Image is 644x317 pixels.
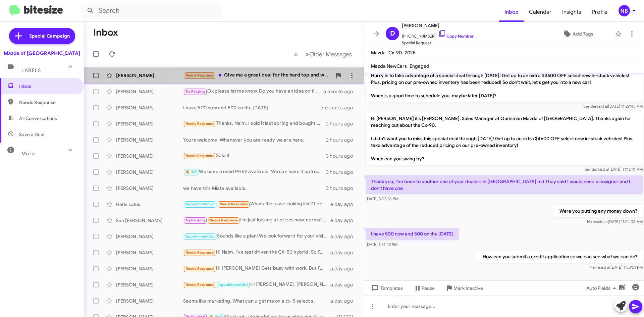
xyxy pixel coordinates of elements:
[585,167,643,172] span: Sender [DATE] 11:12:41 AM
[371,63,407,69] span: Mazda NewCars
[183,281,330,288] div: Hi [PERSON_NAME], [PERSON_NAME] was great but we went with a different car. Please thank her for ...
[185,73,214,77] span: Needs Response
[598,167,609,172] span: said at
[330,298,359,304] div: a day ago
[19,83,76,90] span: Inbox
[366,175,643,194] p: Thank you, I've been to another one of your dealers in [GEOGRAPHIC_DATA] md They said I would nee...
[583,104,643,109] span: Sender [DATE] 11:29:45 AM
[218,282,248,287] span: Appointment Set
[581,282,624,294] button: Auto Fields
[183,104,321,111] div: I have 500 now and 500 on the [DATE]
[370,282,403,294] span: Templates
[185,234,215,239] span: Appointment Set
[309,51,352,58] span: Older Messages
[116,233,183,240] div: [PERSON_NAME]
[440,282,488,294] button: Mark Inactive
[613,5,637,16] button: NB
[330,249,359,256] div: a day ago
[19,99,76,106] span: Needs Response
[402,40,474,46] span: Special Request
[326,153,359,159] div: 3 hours ago
[326,120,359,127] div: 2 hours ago
[330,201,359,208] div: a day ago
[185,154,214,158] span: Needs Response
[402,21,474,30] span: [PERSON_NAME]
[554,205,643,217] p: Were you putting any money down?
[422,282,435,294] span: Pause
[557,2,587,22] a: Insights
[185,202,215,206] span: Appointment Set
[183,200,330,208] div: Whats the lease looking like? I dont want to pay more than 800 a month
[116,298,183,304] div: [PERSON_NAME]
[116,281,183,288] div: [PERSON_NAME]
[116,153,183,159] div: [PERSON_NAME]
[590,265,643,270] span: Naim [DATE] 1:58:51 PM
[19,131,44,138] span: Save a Deal
[21,67,41,73] span: Labels
[366,242,397,247] span: [DATE] 1:51:43 PM
[326,137,359,143] div: 2 hours ago
[587,2,613,22] a: Profile
[185,250,214,255] span: Needs Response
[21,151,35,157] span: More
[219,202,248,206] span: Needs Response
[183,71,332,79] div: Give me a great deal for the hard top and will pay in cash. What would be the out the door sale p...
[183,168,326,176] div: We have a used PHEV available. We can have it upfront for you when you arrive.
[183,216,330,224] div: I'm just looking at prices now, normally make a purchase like this in December, but wanted to see...
[116,217,183,224] div: San [PERSON_NAME]
[116,137,183,143] div: [PERSON_NAME]
[294,50,298,58] span: «
[116,72,183,79] div: [PERSON_NAME]
[321,104,359,111] div: 7 minutes ago
[185,121,214,126] span: Needs Response
[587,219,643,224] span: Naim [DATE] 11:24:06 AM
[438,34,474,39] a: Copy Number
[183,232,330,240] div: Sounds like a plan! We look forward for your visit this upcoming [DATE].
[402,30,474,40] span: [PHONE_NUMBER]
[499,2,524,22] a: Inbox
[366,196,398,201] span: [DATE] 3:03:36 PM
[183,265,330,272] div: Hi [PERSON_NAME] Gets busy with work. But I'm still interested in buying CX30 Preferred. With the...
[9,28,75,44] a: Special Campaign
[116,88,183,95] div: [PERSON_NAME]
[323,88,359,95] div: a minute ago
[477,251,643,263] p: How can you submit a credit application so we can see what we can do?
[116,104,183,111] div: [PERSON_NAME]
[524,2,557,22] a: Calendar
[330,281,359,288] div: a day ago
[388,50,402,56] span: Cx-90
[116,265,183,272] div: [PERSON_NAME]
[183,185,326,192] div: we have this Miata available.
[183,249,330,256] div: Hi Naim. I've test driven the CX-50 hybrid. So I'm keen to discuss the best deals you can offer. ...
[408,282,440,294] button: Pause
[185,266,214,271] span: Needs Response
[306,50,309,58] span: »
[543,28,612,40] button: Add Tags
[183,152,326,160] div: Sold it
[19,115,57,122] span: All Conversations
[183,298,330,304] div: Seems like marketing. What can u get me on a cx-5 select s.
[116,249,183,256] div: [PERSON_NAME]
[366,49,643,102] p: Hi [PERSON_NAME] it's [PERSON_NAME], Sales Manager at Ourisman Mazda of [GEOGRAPHIC_DATA]. Thanks...
[116,201,183,208] div: Haris Lotus
[596,104,608,109] span: said at
[183,88,323,95] div: Ok please let me know. Do you have an idea on time?
[185,170,197,174] span: 🔥 Hot
[4,50,80,57] div: Mazda of [GEOGRAPHIC_DATA]
[619,5,630,16] div: NB
[330,217,359,224] div: a day ago
[81,3,222,19] input: Search
[209,218,238,222] span: Needs Response
[586,282,619,294] span: Auto Fields
[364,282,408,294] button: Templates
[185,218,205,222] span: Try Pausing
[573,28,593,40] span: Add Tags
[410,63,429,69] span: Engaged
[326,185,359,192] div: 3 hours ago
[29,33,70,39] span: Special Campaign
[330,233,359,240] div: a day ago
